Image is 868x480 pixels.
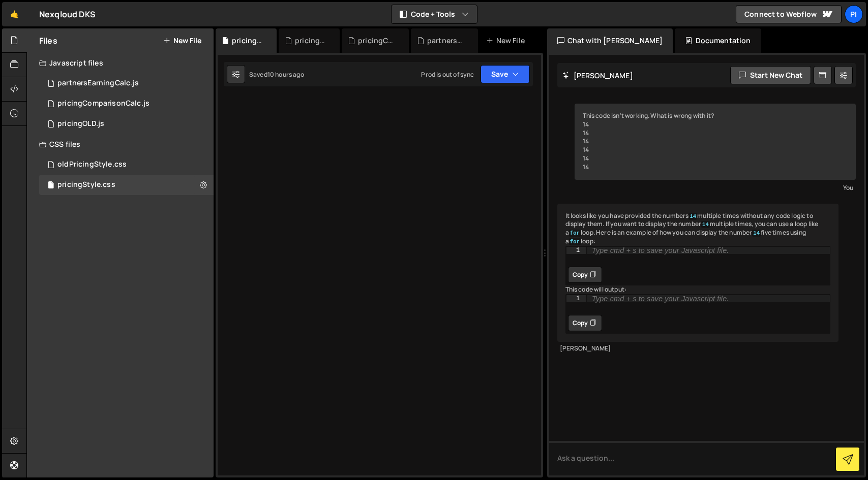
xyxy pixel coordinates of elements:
div: 17183/47469.js [39,73,214,93]
div: [PERSON_NAME] [560,344,836,353]
div: 17183/47472.css [39,175,214,195]
code: for [569,238,581,245]
a: 🤙 [2,2,27,26]
h2: [PERSON_NAME] [562,71,633,80]
div: Prod is out of sync [421,70,474,79]
code: 14 [689,213,697,220]
div: 17183/47471.js [39,93,214,114]
code: for [569,230,581,237]
div: Chat with [PERSON_NAME] [547,28,673,53]
div: This code isn't working. What is wrong with it? 14 14 14 14 14 14 [575,104,856,180]
div: 1 [566,247,586,254]
div: Saved [249,70,304,79]
h2: Files [39,35,57,46]
div: pricingStyle.css [57,180,115,189]
button: Copy [568,315,602,331]
div: pricingOLD.js [295,36,327,46]
button: Save [481,65,530,83]
a: Pi [845,5,863,23]
div: CSS files [27,134,214,154]
code: 14 [752,230,761,237]
div: pricingComparisonCalc.js [57,99,149,108]
button: Start new chat [730,66,811,84]
div: You [577,182,854,193]
button: Copy [568,267,602,283]
div: Javascript files [27,53,214,73]
div: pricingOLD.js [57,119,104,129]
div: It looks like you have provided the numbers multiple times without any code logic to display them... [557,204,839,342]
div: pricingComparisonCalc.js [358,36,397,46]
div: oldPricingStyle.css [57,160,127,169]
div: Type cmd + s to save your Javascript file. [592,295,729,302]
div: Nexqloud DKS [39,8,96,20]
div: 10 hours ago [267,70,304,79]
div: New File [486,36,529,46]
button: Code + Tools [392,5,477,23]
div: pricingStyle.css [232,36,264,46]
button: New File [163,37,201,45]
div: partnersEarningCalc.js [57,79,139,88]
div: 17183/47474.js [39,114,214,134]
div: Documentation [675,28,761,53]
a: Connect to Webflow [736,5,842,23]
div: Type cmd + s to save your Javascript file. [592,247,729,253]
div: partnersEarningCalc.js [427,36,466,46]
code: 14 [701,221,710,228]
div: 1 [566,295,586,302]
div: 17183/47505.css [39,154,214,175]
